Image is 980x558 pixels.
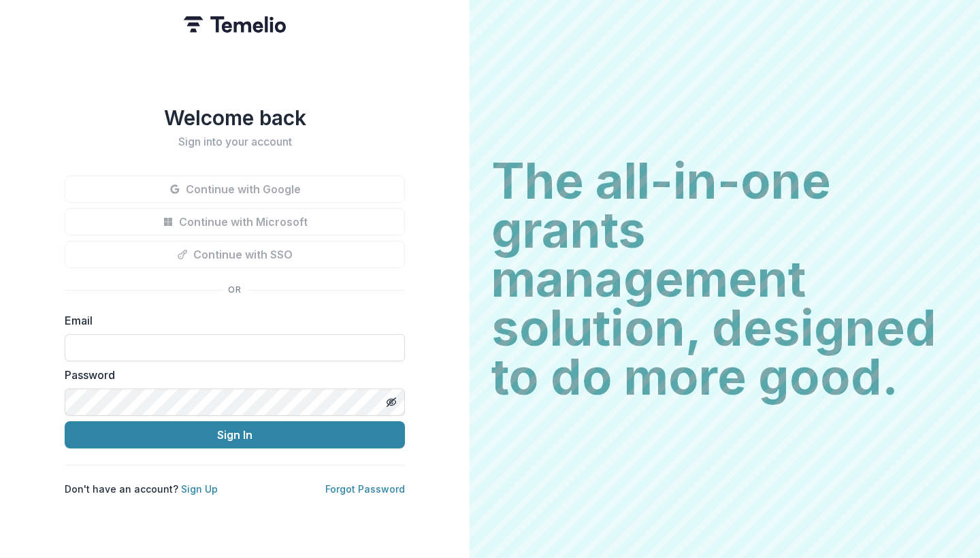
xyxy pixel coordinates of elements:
label: Password [65,367,397,383]
button: Continue with Microsoft [65,208,405,235]
button: Toggle password visibility [380,391,402,413]
h1: Welcome back [65,105,405,130]
a: Sign Up [181,483,218,495]
a: Forgot Password [325,483,405,495]
button: Sign In [65,421,405,448]
h2: Sign into your account [65,135,405,148]
label: Email [65,312,397,329]
img: Temelio [184,16,286,33]
button: Continue with Google [65,176,405,203]
button: Continue with SSO [65,241,405,268]
p: Don't have an account? [65,482,218,496]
